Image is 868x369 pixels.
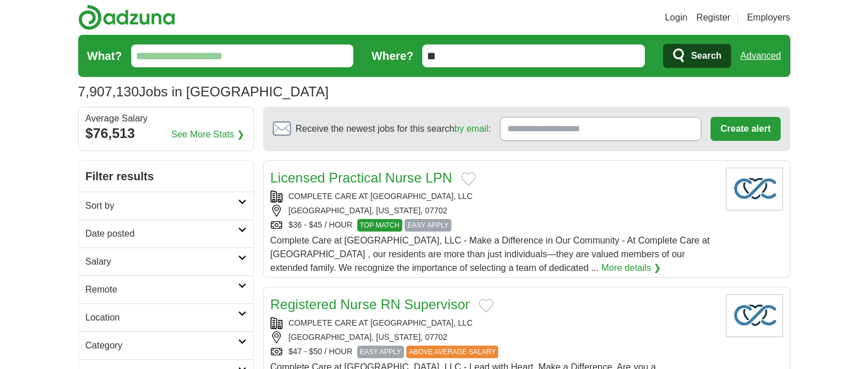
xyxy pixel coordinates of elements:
[271,297,470,312] a: Registered Nurse RN Supervisor
[696,11,730,25] a: Register
[296,122,491,136] span: Receive the newest jobs for this search :
[405,219,451,232] span: EASY APPLY
[454,124,488,133] a: by email
[710,117,780,141] button: Create alert
[86,227,238,241] h2: Date posted
[86,311,238,325] h2: Location
[601,261,661,275] a: More details ❯
[79,303,253,331] a: Location
[406,346,499,358] span: ABOVE AVERAGE SALARY
[479,299,494,313] button: Add to favorite jobs
[740,44,781,67] a: Advanced
[726,168,783,210] img: Company logo
[79,248,253,275] a: Salary
[86,255,238,269] h2: Salary
[78,84,329,99] h1: Jobs in [GEOGRAPHIC_DATA]
[271,331,717,343] div: [GEOGRAPHIC_DATA], [US_STATE], 07702
[271,346,717,358] div: $47 - $50 / HOUR
[86,199,238,213] h2: Sort by
[726,294,783,337] img: Company logo
[461,172,476,186] button: Add to favorite jobs
[79,161,253,192] h2: Filter results
[271,317,717,329] div: COMPLETE CARE AT [GEOGRAPHIC_DATA], LLC
[271,236,710,273] span: Complete Care at [GEOGRAPHIC_DATA], LLC - Make a Difference in Our Community - At Complete Care a...
[78,82,139,102] span: 7,907,130
[271,205,717,217] div: [GEOGRAPHIC_DATA], [US_STATE], 07702
[747,11,790,25] a: Employers
[357,219,402,232] span: TOP MATCH
[86,283,238,297] h2: Remote
[663,44,731,68] button: Search
[271,190,717,202] div: COMPLETE CARE AT [GEOGRAPHIC_DATA], LLC
[79,331,253,359] a: Category
[79,275,253,303] a: Remote
[78,5,175,30] img: Adzuna logo
[79,220,253,248] a: Date posted
[86,123,247,144] div: $76,513
[271,219,717,232] div: $36 - $45 / HOUR
[665,11,687,25] a: Login
[691,44,721,67] span: Search
[79,192,253,220] a: Sort by
[86,114,247,123] div: Average Salary
[86,339,238,352] h2: Category
[87,47,122,64] label: What?
[271,170,453,185] a: Licensed Practical Nurse LPN
[372,47,413,64] label: Where?
[357,346,404,358] span: EASY APPLY
[171,128,244,141] a: See More Stats ❯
